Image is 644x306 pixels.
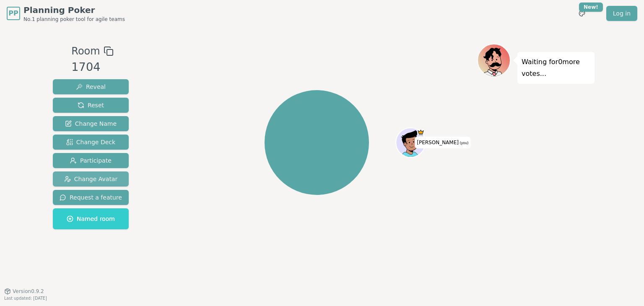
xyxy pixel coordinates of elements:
[574,6,589,21] button: New!
[66,138,115,146] span: Change Deck
[53,208,129,229] button: Named room
[71,44,100,59] span: Room
[53,135,129,150] button: Change Deck
[397,129,424,156] button: Click to change your avatar
[23,16,125,23] span: No.1 planning poker tool for agile teams
[71,59,113,76] div: 1704
[417,129,424,136] span: Tomas is the host
[65,119,117,128] span: Change Name
[8,8,18,18] span: PP
[53,116,129,131] button: Change Name
[64,175,118,183] span: Change Avatar
[53,98,129,113] button: Reset
[23,4,125,16] span: Planning Poker
[78,101,104,109] span: Reset
[53,153,129,168] button: Participate
[76,83,106,91] span: Reveal
[522,56,590,80] p: Waiting for 0 more votes...
[67,215,115,223] span: Named room
[53,171,129,187] button: Change Avatar
[70,156,112,165] span: Participate
[459,141,469,145] span: (you)
[53,190,129,205] button: Request a feature
[60,193,122,202] span: Request a feature
[53,79,129,94] button: Reveal
[606,6,637,21] a: Log in
[415,137,470,148] span: Click to change your name
[4,296,47,301] span: Last updated: [DATE]
[579,3,603,12] div: New!
[13,288,44,295] span: Version 0.9.2
[7,4,125,23] a: PPPlanning PokerNo.1 planning poker tool for agile teams
[4,288,44,295] button: Version0.9.2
